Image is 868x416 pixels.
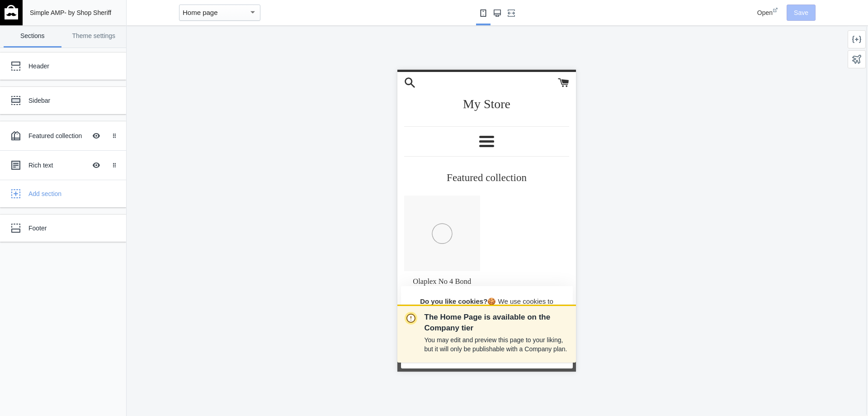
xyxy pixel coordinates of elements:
button: Hide [86,155,106,175]
span: Sale [57,127,81,152]
div: Featured collection [28,131,86,140]
span: Simple AMP [30,9,64,16]
div: Sidebar [28,96,106,105]
button: Hide [86,126,106,146]
span: - by Shop Sheriff [64,9,111,16]
p: You may edit and preview this page to your liking, but it will only be publishable with a Company... [425,335,569,354]
div: Add section [28,189,119,198]
img: main-logo_60x60_white.png [5,5,18,19]
div: Footer [28,224,106,233]
h2: Featured collection [7,101,172,115]
mat-select-trigger: Home page [183,9,218,16]
span: Open [757,9,773,16]
img: Olaplex No 4 Bond Maintenance Shampoo 250ml [7,126,83,202]
div: Rich text [28,161,86,170]
p: The Home Page is available on the Company tier [425,312,569,334]
a: Theme settings [65,25,123,48]
div: Header [28,62,106,71]
a: Olaplex No 4 Bond Maintenance Shampoo 250ml [10,207,79,240]
a: My Store [66,27,113,41]
a: Sections [4,25,61,48]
